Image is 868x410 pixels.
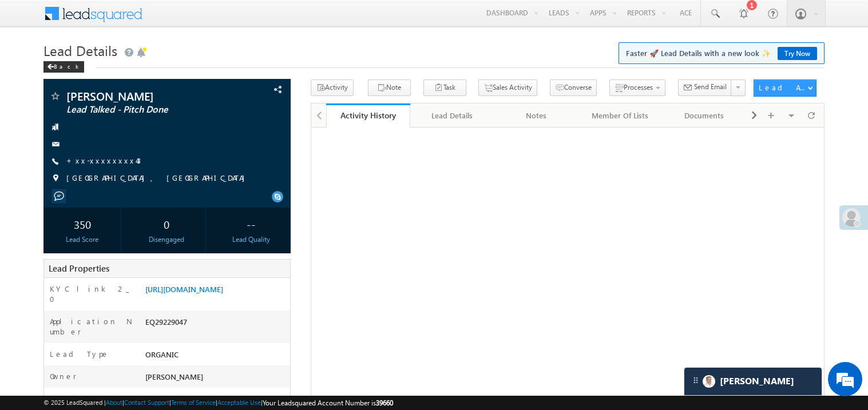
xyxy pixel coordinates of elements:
button: Note [368,79,411,96]
div: Lead Score [46,234,118,245]
a: Try Now [778,47,817,60]
div: Lead Actions [759,82,807,93]
span: Processes [624,83,653,91]
div: EQ29229047 [142,316,290,332]
div: carter-dragCarter[PERSON_NAME] [684,367,822,396]
a: Lead Details [410,104,494,128]
div: Back [43,61,84,73]
label: KYC link 2_0 [50,284,133,304]
img: Carter [703,375,715,388]
div: Lead Details [419,109,484,122]
a: Documents [663,104,747,128]
label: Owner [50,371,77,381]
span: 39660 [376,399,393,407]
a: Member Of Lists [578,104,663,128]
a: Contact Support [124,399,169,406]
div: -- [215,213,287,234]
label: Application Number [50,316,133,337]
a: Notes [494,104,578,128]
button: Activity [311,79,354,96]
span: Faster 🚀 Lead Details with a new look ✨ [626,47,817,59]
span: Lead Details [43,41,117,59]
span: © 2025 LeadSquared | | | | | [43,397,393,408]
div: Lead Quality [215,234,287,245]
a: About [106,399,122,406]
a: +xx-xxxxxxxx43 [66,156,141,165]
span: [PERSON_NAME] [66,90,220,102]
button: Sales Activity [478,79,537,96]
a: Acceptable Use [217,399,261,406]
img: carter-drag [691,376,700,385]
span: [GEOGRAPHIC_DATA], [GEOGRAPHIC_DATA] [66,173,251,184]
label: Lead Type [50,349,109,359]
a: Activity History [326,104,410,128]
div: Disengaged [130,234,203,245]
div: Documents [672,109,736,122]
span: Send Email [694,82,727,92]
div: Member Of Lists [588,109,652,122]
div: Activity History [335,110,402,121]
button: Processes [609,79,665,96]
span: Carter [720,376,794,387]
span: Lead Properties [49,262,109,274]
div: Notes [504,109,568,122]
a: Back [43,61,90,70]
a: Terms of Service [171,399,216,406]
div: 0 [130,213,203,234]
div: ORGANIC [142,349,290,365]
button: Lead Actions [754,79,817,97]
button: Converse [550,79,597,96]
button: Task [423,79,466,96]
span: Your Leadsquared Account Number is [263,399,393,407]
span: [PERSON_NAME] [145,372,203,381]
button: Send Email [678,79,732,96]
span: Lead Talked - Pitch Done [66,104,220,116]
div: 350 [46,213,118,234]
a: [URL][DOMAIN_NAME] [145,284,223,294]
